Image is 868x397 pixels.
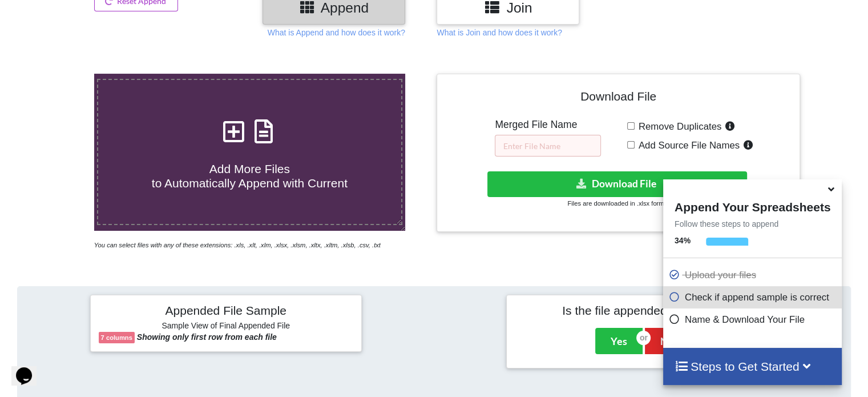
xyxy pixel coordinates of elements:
[137,332,277,342] b: Showing only first row from each file
[675,359,830,374] h4: Steps to Get Started
[99,321,353,332] h6: Sample View of Final Appended File
[663,218,842,230] p: Follow these steps to append
[11,351,48,386] iframe: chat widget
[663,197,842,214] h4: Append Your Spreadsheets
[495,119,601,131] h5: Merged File Name
[635,121,722,132] span: Remove Duplicates
[268,27,405,38] p: What is Append and how does it work?
[669,290,839,304] p: Check if append sample is correct
[669,312,839,327] p: Name & Download Your File
[669,268,839,282] p: Upload your files
[495,135,601,157] input: Enter File Name
[445,82,791,115] h4: Download File
[675,236,691,245] b: 34 %
[487,171,747,197] button: Download File
[101,334,132,341] b: 7 columns
[645,328,689,354] button: No
[99,303,353,319] h4: Appended File Sample
[635,140,740,151] span: Add Source File Names
[152,162,348,190] span: Add More Files to Automatically Append with Current
[437,27,562,38] p: What is Join and how does it work?
[515,303,769,318] h4: Is the file appended correctly?
[94,242,381,248] i: You can select files with any of these extensions: .xls, .xlt, .xlm, .xlsx, .xlsm, .xltx, .xltm, ...
[567,200,669,207] small: Files are downloaded in .xlsx format
[595,328,643,354] button: Yes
